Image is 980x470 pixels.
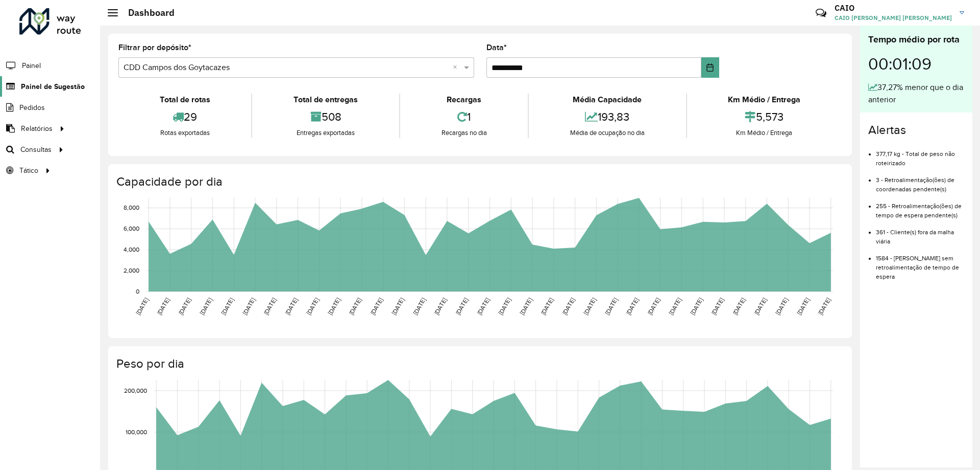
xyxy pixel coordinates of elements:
div: Tempo médio por rota [868,33,964,47]
h2: Dashboard [118,7,175,18]
text: [DATE] [519,297,533,316]
div: Total de entregas [255,94,396,106]
text: 200,000 [124,387,147,394]
div: 29 [121,106,249,128]
text: [DATE] [199,297,213,316]
div: Km Médio / Entrega [690,128,839,138]
text: [DATE] [731,297,746,316]
text: [DATE] [497,297,512,316]
text: [DATE] [369,297,384,316]
a: Contato Rápido [810,2,832,24]
li: 255 - Retroalimentação(ões) de tempo de espera pendente(s) [876,194,964,220]
div: Entregas exportadas [255,128,396,138]
text: [DATE] [796,297,811,316]
span: Consultas [20,144,52,155]
li: 361 - Cliente(s) fora da malha viária [876,220,964,246]
label: Filtrar por depósito [118,41,191,54]
text: [DATE] [561,297,576,316]
text: [DATE] [390,297,405,316]
text: [DATE] [625,297,640,316]
text: 4,000 [124,246,139,253]
text: [DATE] [454,297,469,316]
li: 377,17 kg - Total de peso não roteirizado [876,142,964,168]
div: Km Médio / Entrega [690,94,839,106]
text: [DATE] [540,297,554,316]
text: [DATE] [689,297,704,316]
span: Painel de Sugestão [21,81,85,92]
h4: Peso por dia [116,356,842,371]
div: 508 [255,106,396,128]
div: Média Capacidade [531,94,683,106]
text: 6,000 [124,226,139,232]
text: [DATE] [753,297,768,316]
div: Recargas no dia [403,128,525,138]
label: Data [486,41,507,54]
div: 1 [403,106,525,128]
text: 100,000 [126,429,147,435]
text: [DATE] [348,297,362,316]
li: 1584 - [PERSON_NAME] sem retroalimentação de tempo de espera [876,246,964,281]
text: [DATE] [604,297,619,316]
text: [DATE] [582,297,597,316]
button: Choose Date [701,57,719,78]
span: Pedidos [19,102,45,113]
text: [DATE] [668,297,682,316]
div: Média de ocupação no dia [531,128,683,138]
span: Tático [19,165,38,176]
text: [DATE] [177,297,192,316]
span: Painel [22,60,41,71]
text: [DATE] [710,297,725,316]
div: 00:01:09 [868,47,964,81]
div: Rotas exportadas [121,128,249,138]
text: [DATE] [135,297,150,316]
text: [DATE] [284,297,299,316]
div: 5,573 [690,106,839,128]
text: [DATE] [220,297,235,316]
text: [DATE] [412,297,427,316]
text: [DATE] [156,297,170,316]
text: [DATE] [433,297,448,316]
span: CAIO [PERSON_NAME] [PERSON_NAME] [835,13,952,23]
text: 8,000 [124,205,139,211]
span: Relatórios [21,123,53,134]
text: [DATE] [241,297,256,316]
text: 2,000 [124,267,139,274]
text: 0 [136,288,139,295]
span: Clear all [453,61,461,74]
text: [DATE] [646,297,661,316]
li: 3 - Retroalimentação(ões) de coordenadas pendente(s) [876,168,964,194]
div: Total de rotas [121,94,249,106]
div: 37,27% menor que o dia anterior [868,81,964,106]
div: 193,83 [531,106,683,128]
h4: Alertas [868,123,964,138]
h4: Capacidade por dia [116,174,842,189]
div: Recargas [403,94,525,106]
text: [DATE] [327,297,341,316]
text: [DATE] [817,297,831,316]
h3: CAIO [835,3,952,13]
text: [DATE] [305,297,320,316]
text: [DATE] [774,297,789,316]
text: [DATE] [476,297,491,316]
text: [DATE] [262,297,277,316]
